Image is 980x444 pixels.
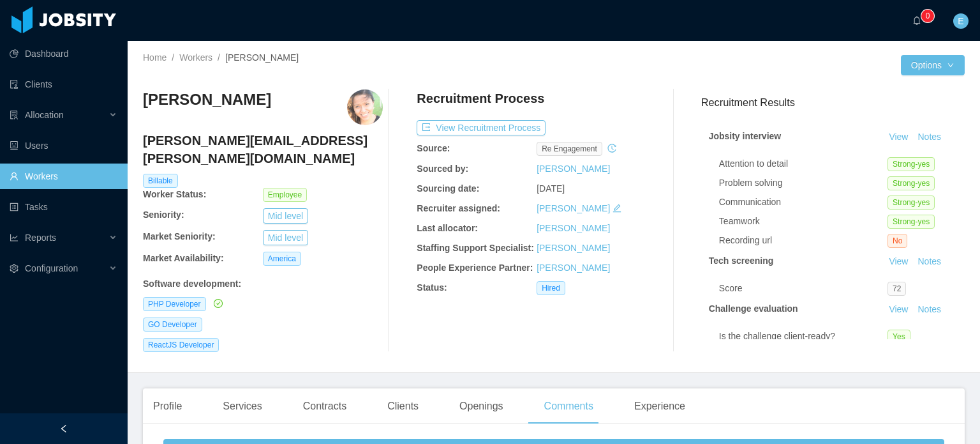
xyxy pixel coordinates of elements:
[958,13,963,29] span: E
[10,264,19,273] i: icon: setting
[25,233,56,243] span: Reports
[537,183,565,194] span: [DATE]
[214,299,223,308] i: icon: check-circle
[10,194,117,220] a: icon: profileTasks
[143,388,192,424] div: Profile
[377,388,429,424] div: Clients
[884,304,912,314] a: View
[912,254,946,270] button: Notes
[884,132,912,142] a: View
[10,72,117,97] a: icon: auditClients
[709,256,774,266] strong: Tech screening
[537,164,610,174] a: [PERSON_NAME]
[10,233,19,242] i: icon: line-chart
[10,111,19,119] i: icon: solution
[719,195,887,209] div: Communication
[143,318,202,332] span: GO Developer
[624,388,695,424] div: Experience
[887,330,910,344] span: Yes
[537,263,610,273] a: [PERSON_NAME]
[179,52,212,63] a: Workers
[417,282,447,293] b: Status:
[607,144,616,153] i: icon: history
[719,234,887,247] div: Recording url
[172,52,174,63] span: /
[537,223,610,233] a: [PERSON_NAME]
[887,157,935,171] span: Strong-yes
[719,215,887,228] div: Teamwork
[143,89,271,110] h3: [PERSON_NAME]
[143,132,383,167] h4: [PERSON_NAME][EMAIL_ADDRESS][PERSON_NAME][DOMAIN_NAME]
[887,215,935,229] span: Strong-yes
[701,95,965,111] h3: Recruitment Results
[10,41,117,66] a: icon: pie-chartDashboard
[709,303,798,314] strong: Challenge evaluation
[143,253,224,263] b: Market Availability:
[143,297,206,311] span: PHP Developer
[884,256,912,266] a: View
[537,281,565,295] span: Hired
[912,16,921,25] i: icon: bell
[912,302,946,318] button: Notes
[417,123,546,133] a: icon: exportView Recruitment Process
[901,55,965,75] button: Optionsicon: down
[417,263,533,273] b: People Experience Partner:
[537,243,610,253] a: [PERSON_NAME]
[293,388,357,424] div: Contracts
[719,157,887,171] div: Attention to detail
[719,330,887,343] div: Is the challenge client-ready?
[211,298,223,309] a: icon: check-circle
[921,10,934,22] sup: 0
[263,230,308,245] button: Mid level
[25,263,78,273] span: Configuration
[143,338,219,352] span: ReactJS Developer
[263,188,307,202] span: Employee
[10,164,117,189] a: icon: userWorkers
[449,388,514,424] div: Openings
[887,234,907,248] span: No
[719,176,887,190] div: Problem solving
[417,223,478,233] b: Last allocator:
[212,388,272,424] div: Services
[417,183,479,194] b: Sourcing date:
[887,282,906,296] span: 72
[417,89,544,107] h4: Recruitment Process
[143,189,206,199] b: Worker Status:
[347,89,383,125] img: 60b16e55-0b92-422f-87d9-6a951100680f_67a635299557c-400w.png
[417,120,546,135] button: icon: exportView Recruitment Process
[537,142,602,156] span: re engagement
[887,176,935,190] span: Strong-yes
[534,388,604,424] div: Comments
[719,282,887,295] div: Score
[143,279,241,289] b: Software development :
[263,208,308,224] button: Mid level
[25,110,64,120] span: Allocation
[143,52,167,63] a: Home
[263,252,301,266] span: America
[143,231,216,241] b: Market Seniority:
[143,174,178,188] span: Billable
[537,203,610,213] a: [PERSON_NAME]
[417,243,534,253] b: Staffing Support Specialist:
[218,52,220,63] span: /
[143,210,184,220] b: Seniority:
[225,52,299,63] span: [PERSON_NAME]
[417,203,500,213] b: Recruiter assigned:
[417,164,468,174] b: Sourced by:
[912,130,946,145] button: Notes
[10,133,117,158] a: icon: robotUsers
[417,143,450,153] b: Source:
[887,195,935,210] span: Strong-yes
[709,131,782,141] strong: Jobsity interview
[612,204,621,213] i: icon: edit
